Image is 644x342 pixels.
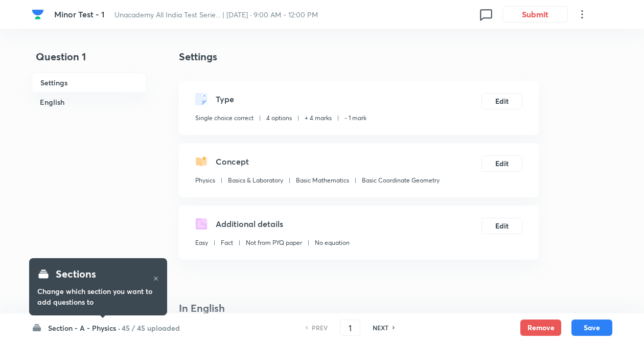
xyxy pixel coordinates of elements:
button: Submit [502,6,568,22]
img: questionType.svg [195,93,208,105]
p: Basic Coordinate Geometry [362,176,440,185]
span: Minor Test - 1 [54,9,104,19]
p: + 4 marks [305,113,332,123]
h6: Section - A - Physics · [48,323,120,333]
p: Basic Mathematics [296,176,349,185]
h6: English [32,93,146,111]
p: Easy [195,238,208,247]
h4: Question 1 [32,49,146,73]
p: Physics [195,176,215,185]
h5: Concept [216,155,249,168]
img: questionConcept.svg [195,155,208,168]
img: questionDetails.svg [195,218,208,230]
button: Edit [481,93,522,109]
h6: NEXT [373,323,388,332]
button: Edit [481,155,522,172]
a: Company Logo [32,8,46,20]
h6: Change which section you want to add questions to [37,286,159,307]
h4: In English [179,301,539,316]
h6: Settings [32,73,146,93]
p: 4 options [266,113,292,123]
h5: Type [216,93,234,105]
h4: Sections [56,266,96,282]
p: Fact [221,238,233,247]
p: Not from PYQ paper [246,238,302,247]
p: Basics & Laboratory [228,176,283,185]
p: Single choice correct [195,113,254,123]
img: Company Logo [32,8,44,20]
h5: Additional details [216,218,283,230]
p: No equation [315,238,350,247]
p: - 1 mark [344,113,366,123]
button: Remove [520,320,561,336]
h6: PREV [312,323,328,332]
h6: 45 / 45 uploaded [122,323,180,333]
button: Edit [481,218,522,234]
button: Save [571,320,612,336]
h4: Settings [179,49,539,64]
span: Unacademy All India Test Serie... | [DATE] · 9:00 AM - 12:00 PM [114,10,318,19]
